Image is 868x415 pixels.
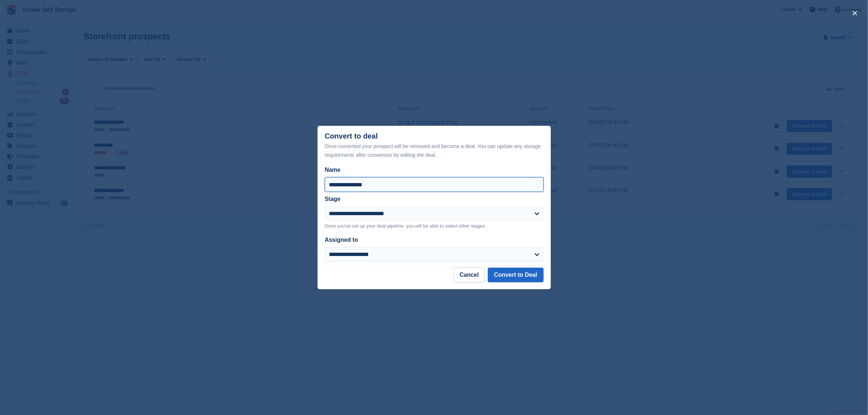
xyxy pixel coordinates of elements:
p: Once you've set up your deal pipeline, you will be able to select other stages. [325,222,544,230]
button: Cancel [454,268,485,282]
label: Assigned to [325,237,358,243]
div: Convert to deal [325,132,544,159]
button: close [849,7,861,19]
div: Once converted your prospect will be removed and become a deal. You can update any storage requir... [325,142,544,159]
label: Name [325,166,544,174]
label: Stage [325,196,341,202]
button: Convert to Deal [488,268,543,282]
